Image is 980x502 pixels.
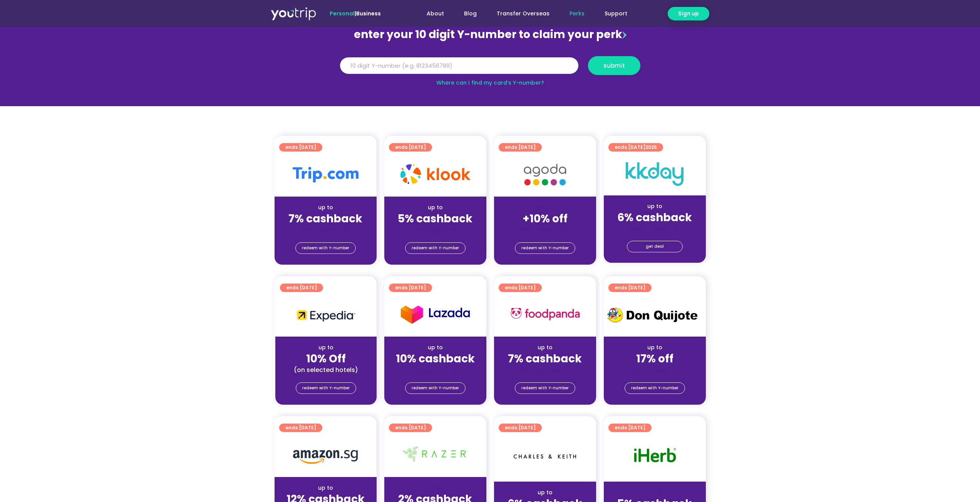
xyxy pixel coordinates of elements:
a: ends [DATE] [608,424,652,432]
div: up to [390,484,480,492]
span: ends [DATE] [395,284,426,292]
a: redeem with Y-number [405,242,466,254]
span: redeem with Y-number [302,383,350,394]
a: redeem with Y-number [515,382,575,394]
a: redeem with Y-number [515,242,575,254]
a: ends [DATE] [389,284,432,292]
div: (on selected hotels) [281,366,370,374]
strong: 17% off [636,351,673,366]
a: Transfer Overseas [487,7,560,21]
div: up to [281,484,370,492]
a: redeem with Y-number [405,382,466,394]
a: ends [DATE] [499,424,542,432]
a: ends [DATE] [499,143,542,152]
span: ends [DATE] [285,424,316,432]
button: submit [588,56,640,75]
a: ends [DATE] [279,143,322,152]
a: ends [DATE] [389,424,432,432]
span: ends [DATE] [395,143,426,152]
div: up to [390,203,480,212]
a: ends [DATE]2025 [608,143,663,152]
span: redeem with Y-number [521,243,569,254]
span: get deal [646,241,664,252]
span: Sign up [678,10,699,18]
div: (for stays only) [500,366,590,374]
a: Sign up [668,7,709,20]
a: About [417,7,454,21]
span: ends [DATE] [286,284,317,292]
a: Support [595,7,637,21]
span: redeem with Y-number [521,383,569,394]
span: submit [603,63,625,68]
span: ends [DATE] [285,143,316,152]
span: ends [DATE] [615,284,645,292]
span: redeem with Y-number [302,243,349,254]
span: ends [DATE] [505,424,536,432]
a: Where can I find my card’s Y-number? [436,79,544,87]
span: redeem with Y-number [631,383,678,394]
a: Blog [454,7,487,21]
div: up to [610,489,700,497]
a: ends [DATE] [499,284,542,292]
span: redeem with Y-number [412,383,459,394]
div: up to [610,202,700,210]
span: 2025 [645,144,657,150]
div: up to [610,344,700,352]
span: ends [DATE] [395,424,426,432]
strong: +10% off [523,211,568,226]
a: Business [356,10,381,17]
span: | [330,10,381,17]
div: (for stays only) [610,225,700,233]
a: redeem with Y-number [625,382,685,394]
div: enter your 10 digit Y-number to claim your perk [336,25,644,45]
div: up to [500,489,590,497]
span: ends [DATE] [615,143,657,152]
strong: 10% cashback [396,351,475,366]
div: up to [281,203,370,212]
strong: 5% cashback [398,211,472,226]
div: up to [390,344,480,352]
a: ends [DATE] [279,424,322,432]
a: ends [DATE] [389,143,432,152]
div: (for stays only) [281,226,370,234]
span: ends [DATE] [505,143,536,152]
strong: 7% cashback [508,351,582,366]
a: Perks [560,7,595,21]
a: redeem with Y-number [295,242,356,254]
nav: Menu [402,7,637,21]
a: ends [DATE] [280,284,323,292]
div: (for stays only) [610,366,700,374]
span: Personal [330,10,355,17]
span: up to [538,203,552,211]
div: (for stays only) [390,226,480,234]
a: ends [DATE] [608,284,652,292]
a: redeem with Y-number [296,382,356,394]
div: (for stays only) [390,366,480,374]
div: (for stays only) [500,226,590,234]
span: ends [DATE] [615,424,645,432]
div: up to [281,344,370,352]
input: 10 digit Y-number (e.g. 8123456789) [340,57,578,74]
span: redeem with Y-number [412,243,459,254]
div: up to [500,344,590,352]
form: Y Number [340,56,640,81]
a: get deal [627,241,683,252]
strong: 6% cashback [617,210,692,225]
strong: 7% cashback [288,211,362,226]
strong: 10% Off [306,351,346,366]
span: ends [DATE] [505,284,536,292]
